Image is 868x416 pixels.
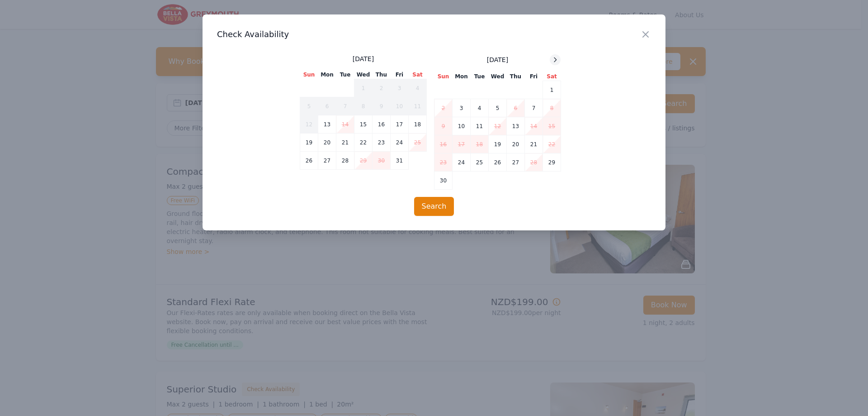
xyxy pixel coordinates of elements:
[391,97,409,115] td: 10
[525,135,543,153] td: 21
[507,72,525,81] th: Thu
[409,97,427,115] td: 11
[391,134,409,152] td: 24
[336,134,354,152] td: 21
[507,153,525,172] td: 27
[353,54,374,63] span: [DATE]
[525,72,543,81] th: Fri
[453,135,471,153] td: 17
[434,117,453,135] td: 9
[318,152,336,170] td: 27
[543,72,561,81] th: Sat
[391,152,409,170] td: 31
[300,134,318,152] td: 19
[300,71,318,79] th: Sun
[471,99,489,117] td: 4
[354,152,373,170] td: 29
[409,115,427,134] td: 18
[489,72,507,81] th: Wed
[489,99,507,117] td: 5
[300,115,318,134] td: 12
[414,197,454,216] button: Search
[471,135,489,153] td: 18
[525,99,543,117] td: 7
[318,97,336,115] td: 6
[471,117,489,135] td: 11
[434,172,453,190] td: 30
[373,97,391,115] td: 9
[373,152,391,170] td: 30
[434,153,453,172] td: 23
[434,72,453,81] th: Sun
[543,81,561,99] td: 1
[354,115,373,134] td: 15
[354,134,373,152] td: 22
[525,153,543,172] td: 28
[336,97,354,115] td: 7
[489,117,507,135] td: 12
[318,71,336,79] th: Mon
[217,29,651,40] h3: Check Availability
[391,115,409,134] td: 17
[336,115,354,134] td: 14
[318,134,336,152] td: 20
[543,99,561,117] td: 8
[409,134,427,152] td: 25
[434,135,453,153] td: 16
[543,135,561,153] td: 22
[453,99,471,117] td: 3
[373,71,391,79] th: Thu
[373,115,391,134] td: 16
[471,153,489,172] td: 25
[507,99,525,117] td: 6
[373,79,391,97] td: 2
[453,153,471,172] td: 24
[507,117,525,135] td: 13
[471,72,489,81] th: Tue
[487,55,508,64] span: [DATE]
[525,117,543,135] td: 14
[434,99,453,117] td: 2
[336,152,354,170] td: 28
[543,117,561,135] td: 15
[336,71,354,79] th: Tue
[543,153,561,172] td: 29
[409,71,427,79] th: Sat
[391,71,409,79] th: Fri
[300,97,318,115] td: 5
[373,134,391,152] td: 23
[489,135,507,153] td: 19
[453,72,471,81] th: Mon
[409,79,427,97] td: 4
[453,117,471,135] td: 10
[300,152,318,170] td: 26
[354,97,373,115] td: 8
[318,115,336,134] td: 13
[507,135,525,153] td: 20
[391,79,409,97] td: 3
[354,79,373,97] td: 1
[489,153,507,172] td: 26
[354,71,373,79] th: Wed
